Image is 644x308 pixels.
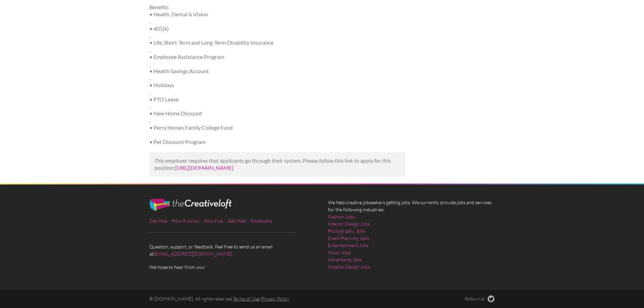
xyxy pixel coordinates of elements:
[149,218,167,224] a: Site Map
[149,4,406,145] p: Benefits • Health, Dental & Vision , • 401(k) , • Life, Short-Term and Long-Term Disability Insur...
[328,234,369,242] a: Event Planning Jobs
[328,256,362,263] a: Advertising Jobs
[328,242,368,249] a: Entertainment Jobs
[328,227,365,234] a: Photography Jobs
[172,218,199,224] a: How it works
[251,218,272,224] a: Employers
[175,164,233,171] a: [URL][DOMAIN_NAME]
[328,249,351,256] a: Music Jobs
[153,251,232,257] a: [EMAIL_ADDRESS][DOMAIN_NAME]
[228,218,246,224] a: Get Help
[144,199,322,271] div: Question, support, or feedback. Feel free to send us an email at
[261,296,289,302] a: Privacy Policy
[328,213,355,220] a: Fashion Jobs
[144,295,412,302] div: © [DOMAIN_NAME]. All rights reserved. -
[328,220,370,227] a: Interior Design Jobs
[328,263,370,270] a: Graphic Design Jobs
[149,199,232,211] img: The Creative Loft
[233,296,260,302] a: Terms of Use
[149,263,316,271] span: We hope to hear from you!
[204,218,223,224] a: About Us
[322,199,501,276] div: We help creative jobseekers getting jobs. We currently provide jobs and services for the followin...
[465,295,495,302] a: Follow Us
[154,157,400,172] p: This employer requires that applicants go through their system. Please follow this link to apply ...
